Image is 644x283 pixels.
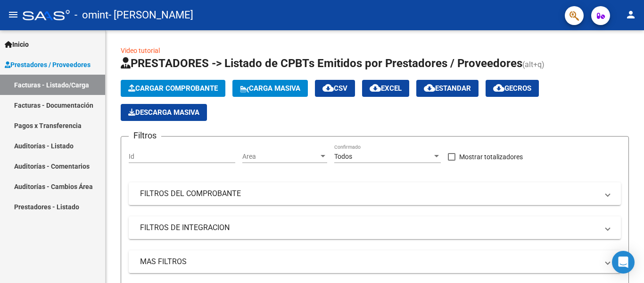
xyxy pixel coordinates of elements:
mat-icon: menu [8,9,19,20]
mat-panel-title: MAS FILTROS [140,257,598,267]
span: Cargar Comprobante [128,84,218,93]
span: PRESTADORES -> Listado de CPBTs Emitidos por Prestadores / Proveedores [121,57,522,70]
span: - omint [74,5,108,26]
span: Area [242,153,319,161]
mat-panel-title: FILTROS DEL COMPROBANTE [140,189,598,199]
mat-expansion-panel-header: MAS FILTROS [129,250,621,273]
button: Gecros [486,80,539,97]
mat-panel-title: FILTROS DE INTEGRACION [140,223,598,233]
span: Mostrar totalizadores [459,151,523,163]
button: Cargar Comprobante [121,80,225,97]
mat-expansion-panel-header: FILTROS DEL COMPROBANTE [129,182,621,205]
mat-icon: cloud_download [322,82,334,94]
h3: Filtros [129,129,161,142]
span: CSV [322,84,347,93]
span: Prestadores / Proveedores [5,60,91,70]
span: Gecros [493,84,531,93]
button: Carga Masiva [232,80,308,97]
mat-icon: cloud_download [424,82,435,94]
span: Inicio [5,39,29,50]
span: (alt+q) [522,60,545,69]
button: EXCEL [362,80,409,97]
span: - [PERSON_NAME] [108,5,193,26]
button: CSV [315,80,355,97]
button: Descarga Masiva [121,104,207,121]
mat-icon: person [625,9,636,20]
span: Carga Masiva [240,84,300,93]
div: Open Intercom Messenger [612,251,635,274]
span: Estandar [424,84,471,93]
mat-icon: cloud_download [370,82,381,94]
app-download-masive: Descarga masiva de comprobantes (adjuntos) [121,104,207,121]
span: EXCEL [370,84,402,93]
a: Video tutorial [121,47,160,54]
span: Descarga Masiva [128,108,199,117]
button: Estandar [416,80,479,97]
mat-icon: cloud_download [493,82,504,94]
span: Todos [334,153,352,160]
mat-expansion-panel-header: FILTROS DE INTEGRACION [129,216,621,239]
